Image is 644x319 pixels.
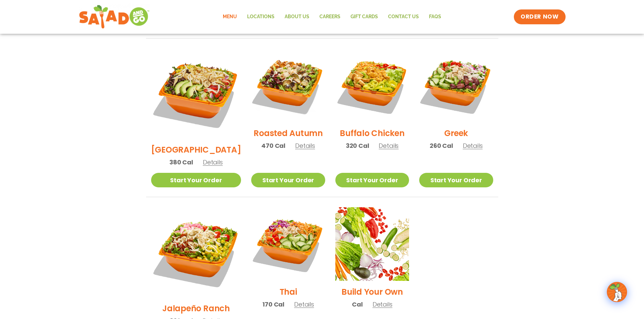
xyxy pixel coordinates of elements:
[373,300,392,309] span: Details
[335,173,409,187] a: Start Your Order
[280,286,297,298] h2: Thai
[430,141,453,150] span: 260 Cal
[346,141,369,150] span: 320 Cal
[295,141,315,150] span: Details
[151,207,241,297] img: Product photo for Jalapeño Ranch Salad
[218,9,242,25] a: Menu
[79,3,150,30] img: new-SAG-logo-768×292
[151,49,241,139] img: Product photo for BBQ Ranch Salad
[218,9,446,25] nav: Menu
[379,141,399,150] span: Details
[341,286,403,298] h2: Build Your Own
[383,9,424,25] a: Contact Us
[162,302,230,314] h2: Jalapeño Ranch
[151,173,241,187] a: Start Your Order
[419,49,493,122] img: Product photo for Greek Salad
[419,173,493,187] a: Start Your Order
[444,127,468,139] h2: Greek
[521,13,558,21] span: ORDER NOW
[294,300,314,309] span: Details
[340,127,404,139] h2: Buffalo Chicken
[463,141,483,150] span: Details
[335,49,409,122] img: Product photo for Buffalo Chicken Salad
[280,9,314,25] a: About Us
[251,173,325,187] a: Start Your Order
[254,127,323,139] h2: Roasted Autumn
[345,9,383,25] a: GIFT CARDS
[314,9,345,25] a: Careers
[251,49,325,122] img: Product photo for Roasted Autumn Salad
[251,207,325,281] img: Product photo for Thai Salad
[352,300,362,309] span: Cal
[514,9,565,24] a: ORDER NOW
[424,9,446,25] a: FAQs
[262,300,284,309] span: 170 Cal
[151,144,241,156] h2: [GEOGRAPHIC_DATA]
[242,9,280,25] a: Locations
[261,141,285,150] span: 470 Cal
[335,207,409,281] img: Product photo for Build Your Own
[607,283,626,301] img: wpChatIcon
[169,158,193,167] span: 380 Cal
[203,158,223,166] span: Details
